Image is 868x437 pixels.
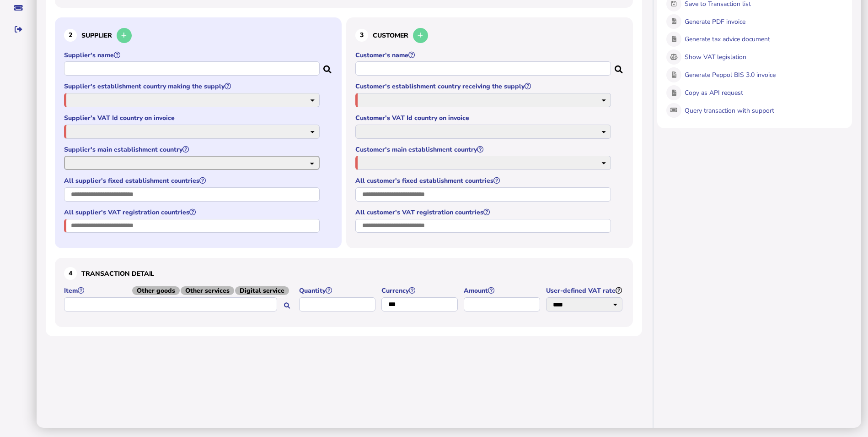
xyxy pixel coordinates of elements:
[279,298,295,313] button: Search for an item by HS code or use natural language description
[64,27,332,44] h3: Supplier
[181,286,234,295] span: Other services
[64,286,295,295] label: Item
[355,29,368,42] div: 3
[64,82,321,91] label: Supplier's establishment country making the supply
[64,51,321,60] label: Supplier's name
[355,145,612,154] label: Customer's main establishment country
[355,114,612,122] label: Customer's VAT Id country on invoice
[355,176,612,185] label: All customer's fixed establishment countries
[546,286,624,295] label: User-defined VAT rate
[55,258,633,327] section: Define the item, and answer additional questions
[355,82,612,91] label: Customer's establishment country receiving the supply
[64,29,77,42] div: 2
[235,286,289,295] span: Digital service
[64,114,321,122] label: Supplier's VAT Id country on invoice
[413,28,428,43] button: Add a new customer to the database
[64,208,321,217] label: All supplier's VAT registration countries
[381,286,459,295] label: Currency
[55,17,342,249] section: Define the seller
[323,63,332,70] i: Search for a dummy seller
[615,63,624,70] i: Search for a dummy customer
[64,267,624,280] h3: Transaction detail
[464,286,541,295] label: Amount
[355,208,612,217] label: All customer's VAT registration countries
[9,20,28,39] button: Sign out
[64,145,321,154] label: Supplier's main establishment country
[117,28,132,43] button: Add a new supplier to the database
[299,286,377,295] label: Quantity
[132,286,180,295] span: Other goods
[64,267,77,280] div: 4
[64,176,321,185] label: All supplier's fixed establishment countries
[355,27,624,44] h3: Customer
[355,51,612,60] label: Customer's name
